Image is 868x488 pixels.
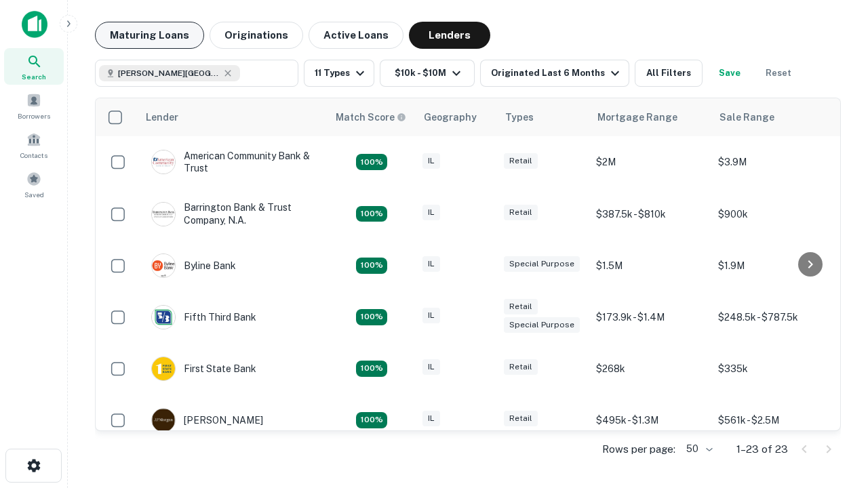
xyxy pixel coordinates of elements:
[497,98,589,136] th: Types
[589,98,711,136] th: Mortgage Range
[416,98,497,136] th: Geography
[589,136,711,188] td: $2M
[589,291,711,343] td: $173.9k - $1.4M
[711,188,833,239] td: $900k
[356,258,387,274] div: Matching Properties: 2, hasApolloMatch: undefined
[20,150,47,161] span: Contacts
[589,188,711,239] td: $387.5k - $810k
[504,411,538,426] div: Retail
[589,240,711,291] td: $1.5M
[356,361,387,377] div: Matching Properties: 2, hasApolloMatch: undefined
[4,48,64,85] a: Search
[422,153,440,169] div: IL
[711,240,833,291] td: $1.9M
[800,336,868,401] iframe: Chat Widget
[635,60,703,87] button: All Filters
[152,203,175,226] img: picture
[409,22,490,49] button: Lenders
[719,109,774,125] div: Sale Range
[152,306,175,329] img: picture
[151,201,314,226] div: Barrington Bank & Trust Company, N.a.
[422,308,440,323] div: IL
[491,65,623,81] div: Originated Last 6 Months
[504,317,580,333] div: Special Purpose
[151,408,263,432] div: [PERSON_NAME]
[504,205,538,220] div: Retail
[152,254,175,277] img: picture
[151,150,314,174] div: American Community Bank & Trust
[152,150,175,174] img: picture
[309,22,403,49] button: Active Loans
[336,110,403,125] h6: Match Score
[304,60,374,87] button: 11 Types
[422,411,440,426] div: IL
[505,109,534,125] div: Types
[736,441,788,457] p: 1–23 of 23
[602,441,675,457] p: Rows per page:
[356,206,387,222] div: Matching Properties: 3, hasApolloMatch: undefined
[118,67,220,79] span: [PERSON_NAME][GEOGRAPHIC_DATA], [GEOGRAPHIC_DATA]
[95,22,204,49] button: Maturing Loans
[22,11,47,38] img: capitalize-icon.png
[151,305,256,329] div: Fifth Third Bank
[356,309,387,325] div: Matching Properties: 2, hasApolloMatch: undefined
[597,109,677,125] div: Mortgage Range
[151,253,236,278] div: Byline Bank
[681,439,715,459] div: 50
[210,22,303,49] button: Originations
[4,166,64,203] a: Saved
[504,359,538,375] div: Retail
[336,110,406,125] div: Capitalize uses an advanced AI algorithm to match your search with the best lender. The match sco...
[152,409,175,432] img: picture
[711,136,833,188] td: $3.9M
[422,359,440,375] div: IL
[708,60,751,87] button: Save your search to get updates of matches that match your search criteria.
[711,394,833,446] td: $561k - $2.5M
[711,98,833,136] th: Sale Range
[328,98,416,136] th: Capitalize uses an advanced AI algorithm to match your search with the best lender. The match sco...
[152,357,175,380] img: picture
[504,256,580,272] div: Special Purpose
[22,71,46,82] span: Search
[422,205,440,220] div: IL
[24,189,44,200] span: Saved
[18,110,50,121] span: Borrowers
[711,343,833,394] td: $335k
[589,343,711,394] td: $268k
[356,412,387,428] div: Matching Properties: 3, hasApolloMatch: undefined
[4,127,64,163] a: Contacts
[380,60,475,87] button: $10k - $10M
[146,109,178,125] div: Lender
[356,154,387,170] div: Matching Properties: 2, hasApolloMatch: undefined
[757,60,800,87] button: Reset
[138,98,328,136] th: Lender
[422,256,440,272] div: IL
[711,291,833,343] td: $248.5k - $787.5k
[480,60,629,87] button: Originated Last 6 Months
[424,109,477,125] div: Geography
[504,153,538,169] div: Retail
[589,394,711,446] td: $495k - $1.3M
[151,357,256,381] div: First State Bank
[504,299,538,314] div: Retail
[4,87,64,124] a: Borrowers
